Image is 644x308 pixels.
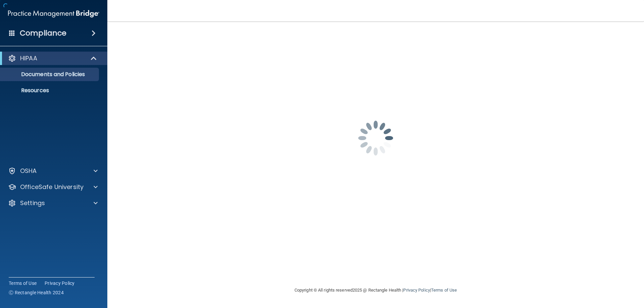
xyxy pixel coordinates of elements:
[8,7,99,20] img: PMB logo
[9,280,37,287] a: Terms of Use
[403,288,430,293] a: Privacy Policy
[45,280,75,287] a: Privacy Policy
[20,183,84,191] p: OfficeSafe University
[8,183,98,191] a: OfficeSafe University
[9,289,64,296] span: Ⓒ Rectangle Health 2024
[20,199,45,207] p: Settings
[20,54,37,62] p: HIPAA
[20,28,66,38] h4: Compliance
[4,87,96,94] p: Resources
[8,167,98,175] a: OSHA
[20,167,37,175] p: OSHA
[431,288,457,293] a: Terms of Use
[8,199,98,207] a: Settings
[4,71,96,78] p: Documents and Policies
[253,280,498,301] div: Copyright © All rights reserved 2025 @ Rectangle Health | |
[8,54,97,62] a: HIPAA
[342,105,409,172] img: spinner.e123f6fc.gif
